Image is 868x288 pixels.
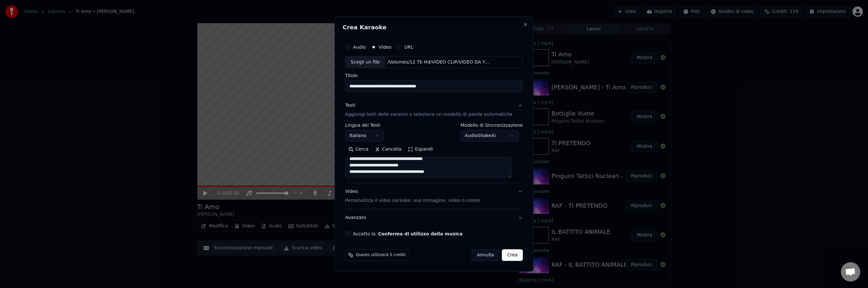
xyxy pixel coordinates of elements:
label: Titolo [345,74,523,78]
button: Avanzato [345,209,523,226]
div: Testi [345,103,355,109]
button: Cancella [372,144,405,155]
div: /Volumes/12 Tb Hd/VIDEO CLIP/VIDEO DA YOUTUBE/[PERSON_NAME] - SE BASTASSE UNA SOLA CANZONE EDIT.m4v [385,59,495,65]
span: Questo utilizzerà 5 crediti [356,253,406,258]
div: Scegli un file [346,56,385,68]
label: Audio [353,45,366,49]
button: Accetto la [378,232,463,236]
label: Video [379,45,391,49]
button: TestiAggiungi testi delle canzoni o seleziona un modello di parole automatiche [345,97,523,123]
label: URL [404,45,413,49]
h2: Crea Karaoke [343,25,525,30]
button: Annulla [471,249,500,261]
div: Video [345,189,480,204]
button: Espandi [405,144,436,155]
label: Accetto la [353,232,462,236]
label: Lingua dei Testi [345,123,384,128]
label: Modello di Sincronizzazione [460,123,523,128]
p: Personalizza il video karaoke: usa immagine, video o colore [345,197,480,204]
div: TestiAggiungi testi delle canzoni o seleziona un modello di parole automatiche [345,123,523,183]
button: Crea [502,249,523,261]
button: Cerca [345,144,372,155]
button: VideoPersonalizza il video karaoke: usa immagine, video o colore [345,184,523,209]
p: Aggiungi testi delle canzoni o seleziona un modello di parole automatiche [345,112,512,118]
